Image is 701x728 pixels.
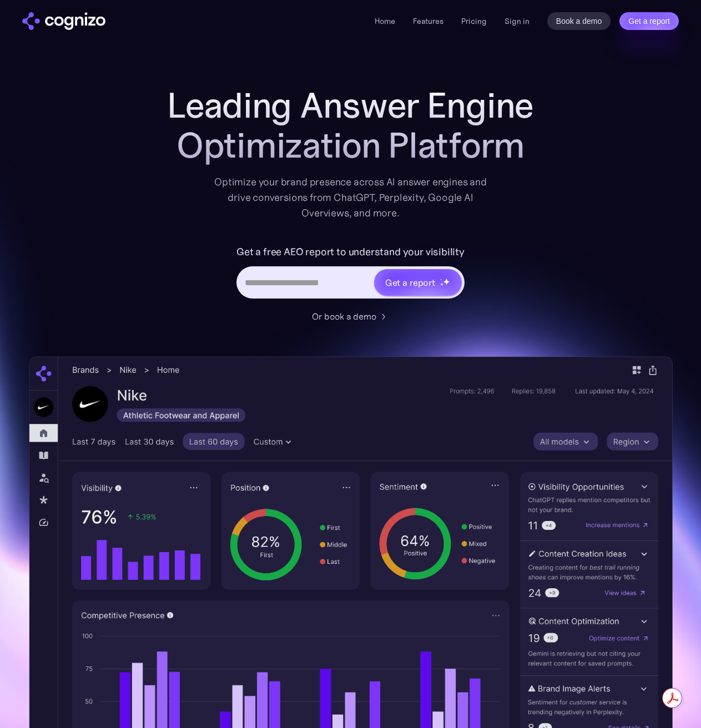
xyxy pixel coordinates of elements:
[443,278,450,285] img: star
[214,174,487,221] div: Optimize your brand presence across AI answer engines and drive conversions from ChatGPT, Perplex...
[547,12,611,30] a: Book a demo
[461,16,487,26] a: Pricing
[413,16,443,26] a: Features
[373,268,463,297] a: Get a reportstarstarstar
[375,16,395,26] a: Home
[312,310,376,323] div: Or book a demo
[440,279,442,280] img: star
[385,276,435,289] div: Get a report
[312,310,390,323] a: Or book a demo
[22,12,105,30] img: cognizo logo
[236,243,465,261] label: Get a free AEO report to understand your visibility
[236,243,465,304] form: Hero URL Input Form
[505,14,529,28] a: Sign in
[440,282,444,286] img: star
[619,12,679,30] a: Get a report
[129,85,573,165] h1: Leading Answer Engine Optimization Platform
[22,12,105,30] a: home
